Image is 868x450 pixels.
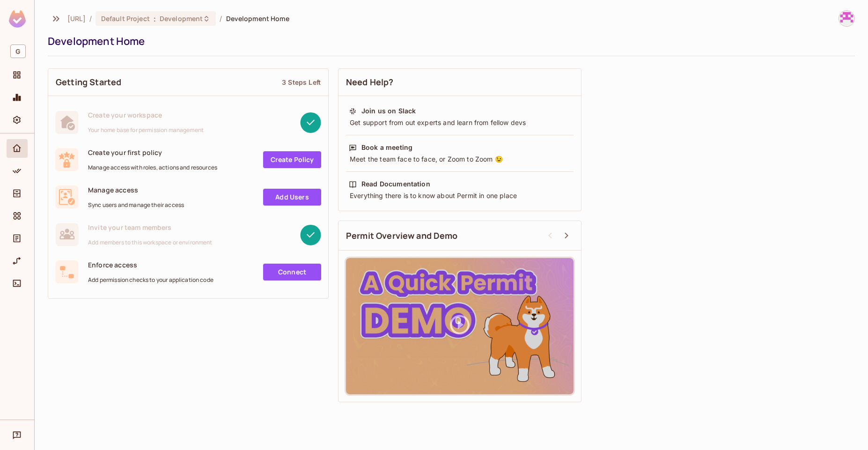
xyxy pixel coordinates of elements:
[7,111,28,129] div: Settings
[153,15,156,22] span: :
[7,139,28,158] div: Home
[89,14,92,23] li: /
[7,184,28,203] div: Directory
[7,251,28,270] div: URL Mapping
[349,191,571,200] div: Everything there is to know about Permit in one place
[7,88,28,107] div: Monitoring
[7,41,28,62] div: Workspace: genworx.ai
[88,201,184,209] span: Sync users and manage their access
[88,276,213,284] span: Add permission checks to your application code
[7,426,28,444] div: Help & Updates
[361,179,430,189] div: Read Documentation
[10,44,26,58] span: G
[839,11,854,26] img: thillai@genworx.ai
[88,185,184,194] span: Manage access
[349,118,571,127] div: Get support from out experts and learn from fellow devs
[226,14,289,23] span: Development Home
[56,76,121,88] span: Getting Started
[88,126,204,134] span: Your home base for permission management
[88,164,217,171] span: Manage access with roles, actions and resources
[48,34,850,48] div: Development Home
[88,223,213,232] span: Invite your team members
[88,111,204,119] span: Create your workspace
[346,230,458,242] span: Permit Overview and Demo
[7,207,28,225] div: Elements
[220,14,222,23] li: /
[9,10,26,28] img: SReyMgAAAABJRU5ErkJggg==
[160,14,203,23] span: Development
[263,264,321,280] a: Connect
[7,162,28,180] div: Policy
[88,148,217,157] span: Create your first policy
[349,155,571,164] div: Meet the team face to face, or Zoom to Zoom 😉
[88,239,213,246] span: Add members to this workspace or environment
[361,106,416,116] div: Join us on Slack
[7,229,28,248] div: Audit Log
[67,14,86,23] span: the active workspace
[263,151,321,168] a: Create Policy
[7,274,28,293] div: Connect
[101,14,150,23] span: Default Project
[88,260,213,269] span: Enforce access
[7,66,28,84] div: Projects
[263,189,321,206] a: Add Users
[346,76,394,88] span: Need Help?
[361,143,412,152] div: Book a meeting
[282,78,321,87] div: 3 Steps Left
